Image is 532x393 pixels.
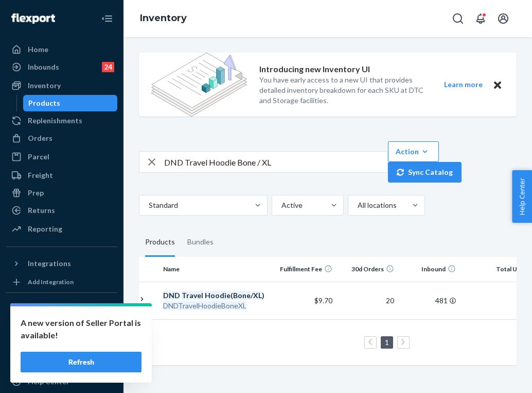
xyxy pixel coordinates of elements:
[398,282,460,319] td: 481
[163,290,271,301] div: ( / )
[280,200,281,210] input: Active
[388,162,462,183] button: Sync Catalog
[11,13,55,24] img: Flexport logo
[6,301,117,318] button: Fast Tags
[357,200,358,210] input: All locations
[148,200,149,210] input: Standard
[132,4,195,34] ol: breadcrumbs
[396,146,431,157] div: Action
[187,228,214,257] div: Bundles
[6,149,117,165] a: Parcel
[28,80,61,91] div: Inventory
[28,44,48,55] div: Home
[164,152,387,172] input: Search inventory by name or sku
[6,322,117,334] a: Add Fast Tag
[388,141,439,162] button: Action
[28,133,52,143] div: Orders
[259,75,425,106] p: You have early access to a new UI that provides detailed inventory breakdown for each SKU at DTC ...
[6,41,117,58] a: Home
[253,291,262,300] em: XL
[159,257,275,282] th: Name
[437,78,489,91] button: Learn more
[28,205,55,216] div: Returns
[6,185,117,201] a: Prep
[151,53,247,117] img: new-reports-banner-icon.82668bd98b6a51aee86340f2a7b77ae3.png
[23,95,118,111] a: Products
[6,59,117,75] a: Inbounds24
[28,170,53,181] div: Freight
[259,63,370,75] p: Introducing new Inventory UI
[6,373,117,390] a: Help Center
[28,224,62,234] div: Reporting
[182,291,203,300] em: Travel
[163,301,246,310] em: DNDTravelHoodieBoneXL
[6,338,117,355] a: Settings
[493,8,513,29] button: Open account menu
[28,152,49,162] div: Parcel
[336,257,398,282] th: 30d Orders
[6,221,117,237] a: Reporting
[6,77,117,94] a: Inventory
[28,258,71,269] div: Integrations
[28,98,60,108] div: Products
[491,78,504,91] button: Close
[140,12,187,24] a: Inventory
[6,167,117,184] a: Freight
[314,296,332,305] span: $9.70
[28,188,44,198] div: Prep
[21,352,141,372] button: Refresh
[6,356,117,372] button: Talk to Support
[28,277,74,286] div: Add Integration
[6,255,117,272] button: Integrations
[6,276,117,288] a: Add Integration
[6,130,117,146] a: Orders
[97,8,117,29] button: Close Navigation
[448,8,468,29] button: Open Search Box
[205,291,230,300] em: Hoodie
[22,7,59,17] span: Support
[163,291,180,300] em: DND
[28,116,82,126] div: Replenishments
[398,257,460,282] th: Inbound
[275,257,336,282] th: Fulfillment Fee
[470,8,491,29] button: Open notifications
[28,62,59,72] div: Inbounds
[145,228,175,257] div: Products
[6,112,117,129] a: Replenishments
[102,62,114,72] div: 24
[383,338,391,347] a: Page 1 is your current page
[336,282,398,319] td: 20
[233,291,251,300] em: Bone
[21,317,141,341] p: A new version of Seller Portal is available!
[512,170,532,223] button: Help Center
[6,202,117,219] a: Returns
